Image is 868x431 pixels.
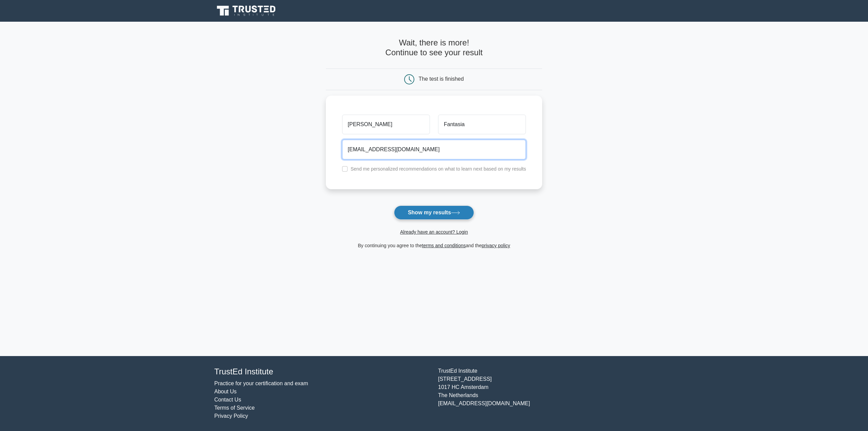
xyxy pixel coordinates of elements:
[214,397,241,403] a: Contact Us
[214,405,255,411] a: Terms of Service
[394,205,474,220] button: Show my results
[482,243,510,248] a: privacy policy
[214,380,308,386] a: Practice for your certification and exam
[342,140,526,159] input: Email
[422,243,466,248] a: terms and conditions
[419,76,464,82] div: The test is finished
[326,38,542,58] h4: Wait, there is more! Continue to see your result
[400,229,468,235] a: Already have an account? Login
[342,115,430,134] input: First name
[438,115,526,134] input: Last name
[322,241,547,250] div: By continuing you agree to the and the
[351,166,526,172] label: Send me personalized recommendations on what to learn next based on my results
[214,367,430,377] h4: TrustEd Institute
[434,367,658,420] div: TrustEd Institute [STREET_ADDRESS] 1017 HC Amsterdam The Netherlands [EMAIL_ADDRESS][DOMAIN_NAME]
[214,413,248,419] a: Privacy Policy
[214,389,237,394] a: About Us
